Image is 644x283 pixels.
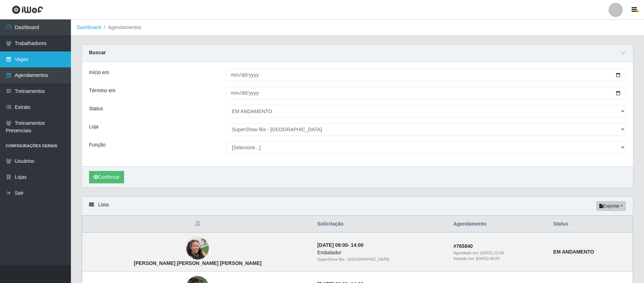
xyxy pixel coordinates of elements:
img: Alana Tainara De Luna Freire [186,233,209,263]
div: Iniciado em: [454,256,545,262]
li: Agendamentos [101,24,141,31]
input: 00/00/0000 [226,69,626,81]
label: Função [89,141,106,149]
time: [DATE] 08:00 [476,256,499,261]
nav: breadcrumb [71,20,644,36]
time: [DATE] 08:00 [317,242,348,248]
strong: EM ANDAMENTO [553,249,594,255]
th: Status [549,216,633,233]
button: Confirmar [89,171,124,183]
strong: [PERSON_NAME] [PERSON_NAME] [PERSON_NAME] [134,260,261,266]
button: Exportar [596,201,626,211]
strong: - [317,242,363,248]
label: Término em [89,87,116,94]
strong: # 765840 [454,243,473,249]
input: 00/00/0000 [226,87,626,99]
label: Início em [89,69,109,76]
div: Lista [82,197,633,216]
label: Status [89,105,103,112]
a: Dashboard [77,24,101,30]
img: CoreUI Logo [12,5,43,14]
th: Agendamento [449,216,549,233]
div: Agendado em: [454,250,545,256]
time: [DATE] 22:48 [481,251,504,255]
div: Embalador [317,249,445,256]
strong: Buscar [89,50,106,55]
label: Loja [89,123,98,131]
div: SuperShow Bis - [GEOGRAPHIC_DATA] [317,256,445,262]
time: 14:00 [351,242,363,248]
th: Solicitação [313,216,449,233]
